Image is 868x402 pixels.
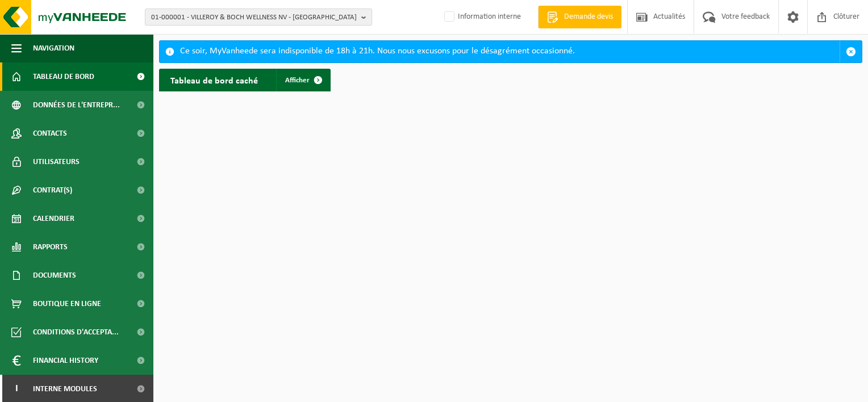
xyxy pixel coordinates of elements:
span: Afficher [285,77,310,84]
span: Contrat(s) [33,176,72,204]
span: Navigation [33,34,74,62]
span: Utilisateurs [33,148,80,176]
span: Financial History [33,346,98,375]
span: Calendrier [33,204,74,233]
span: Boutique en ligne [33,290,101,318]
span: Contacts [33,119,67,148]
span: Données de l'entrepr... [33,91,120,119]
span: Conditions d'accepta... [33,318,119,346]
a: Demande devis [538,6,621,28]
span: 01-000001 - VILLEROY & BOCH WELLNESS NV - [GEOGRAPHIC_DATA] [151,9,357,26]
button: 01-000001 - VILLEROY & BOCH WELLNESS NV - [GEOGRAPHIC_DATA] [145,9,372,26]
span: Tableau de bord [33,62,94,91]
span: Rapports [33,233,68,261]
a: Afficher [276,69,329,91]
label: Information interne [442,9,521,26]
span: Documents [33,261,76,290]
div: Ce soir, MyVanheede sera indisponible de 18h à 21h. Nous nous excusons pour le désagrément occasi... [180,41,840,62]
h2: Tableau de bord caché [159,69,269,91]
span: Demande devis [561,11,616,23]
